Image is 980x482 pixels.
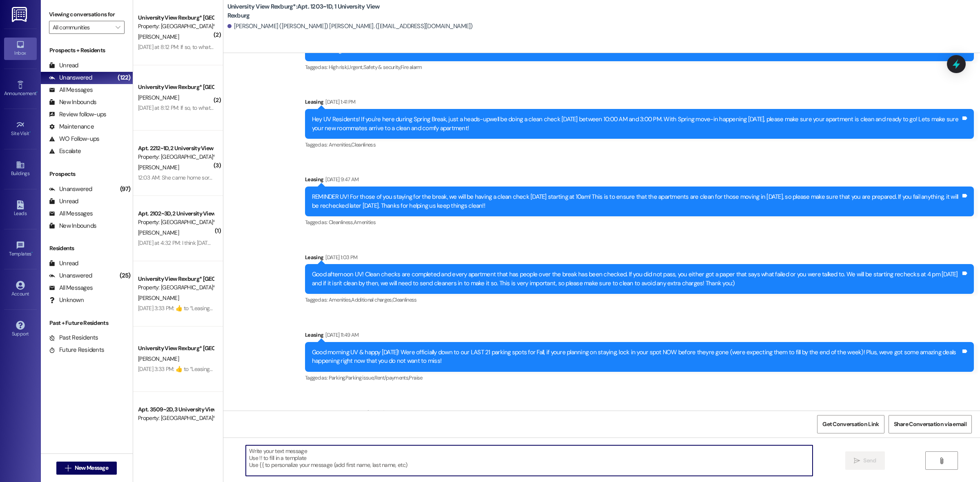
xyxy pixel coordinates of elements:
[305,61,974,73] div: Tagged as:
[312,348,961,366] div: Good morning UV & happy [DATE]! Were officially down to our LAST 21 parking spots for Fall, if yo...
[329,141,352,148] span: Amenities ,
[854,458,860,464] i: 
[49,110,106,119] div: Review follow-ups
[138,13,214,22] div: University View Rexburg* [GEOGRAPHIC_DATA]
[41,319,133,327] div: Past + Future Residents
[116,24,120,31] i: 
[845,451,885,470] button: Send
[409,374,422,381] span: Praise
[49,333,98,342] div: Past Residents
[118,269,133,282] div: (25)
[305,139,974,151] div: Tagged as:
[138,414,214,422] div: Property: [GEOGRAPHIC_DATA]*
[138,153,214,161] div: Property: [GEOGRAPHIC_DATA]*
[49,147,81,155] div: Escalate
[49,135,99,143] div: WO Follow-ups
[345,374,374,381] span: Parking issue ,
[31,250,33,255] span: •
[138,22,214,31] div: Property: [GEOGRAPHIC_DATA]*
[323,331,359,339] div: [DATE] 11:49 AM
[305,372,974,384] div: Tagged as:
[305,331,974,342] div: Leasing
[889,415,972,433] button: Share Conversation via email
[329,296,352,303] span: Amenities ,
[49,259,78,268] div: Unread
[138,355,179,362] span: [PERSON_NAME]
[401,64,422,71] span: Fire alarm
[4,238,37,260] a: Templates •
[227,22,473,31] div: [PERSON_NAME] ([PERSON_NAME]) [PERSON_NAME]. ([EMAIL_ADDRESS][DOMAIN_NAME])
[49,98,96,107] div: New Inbounds
[49,73,92,82] div: Unanswered
[41,244,133,253] div: Residents
[392,296,417,303] span: Cleanliness
[938,458,944,464] i: 
[4,158,37,180] a: Buildings
[49,284,93,292] div: All Messages
[822,420,879,429] span: Get Conversation Link
[4,118,37,140] a: Site Visit •
[305,216,974,228] div: Tagged as:
[351,141,376,148] span: Cleanliness
[138,239,279,247] div: [DATE] at 4:32 PM: I think [DATE] so i can pick it up on the 1st!
[323,98,355,106] div: [DATE] 1:41 PM
[138,104,227,111] div: [DATE] at 8:12 PM: If so, to what email?
[4,278,37,300] a: Account
[12,7,29,22] img: ResiDesk Logo
[347,64,363,71] span: Urgent ,
[305,98,974,109] div: Leasing
[4,38,37,60] a: Inbox
[49,346,104,354] div: Future Residents
[65,465,71,471] i: 
[75,464,108,472] span: New Message
[138,144,214,153] div: Apt. 2212~1D, 2 University View Rexburg
[138,94,179,101] span: [PERSON_NAME]
[138,218,214,227] div: Property: [GEOGRAPHIC_DATA]*
[49,185,92,193] div: Unanswered
[305,253,974,264] div: Leasing
[354,219,376,226] span: Amenities
[138,294,179,302] span: [PERSON_NAME]
[138,83,214,91] div: University View Rexburg* [GEOGRAPHIC_DATA]
[312,115,961,133] div: Hey UV Residents! If you're here during Spring Break, just a heads-upwell be doing a clean check ...
[49,86,93,94] div: All Messages
[138,304,358,312] div: [DATE] 3:33 PM: ​👍​ to “ Leasing ([GEOGRAPHIC_DATA]*): Sweet! Thank you, [PERSON_NAME] ”
[323,175,359,184] div: [DATE] 9:47 AM
[49,296,84,304] div: Unknown
[374,374,409,381] span: Rent/payments ,
[138,275,214,283] div: University View Rexburg* [GEOGRAPHIC_DATA]
[138,164,179,171] span: [PERSON_NAME]
[227,2,391,20] b: University View Rexburg*: Apt. 1203~1D, 1 University View Rexburg
[49,122,94,131] div: Maintenance
[863,456,876,465] span: Send
[41,46,133,55] div: Prospects + Residents
[116,71,132,84] div: (122)
[29,129,31,135] span: •
[305,294,974,306] div: Tagged as:
[138,43,227,51] div: [DATE] at 8:12 PM: If so, to what email?
[138,405,214,414] div: Apt. 3509~2D, 3 University View Rexburg
[138,33,179,40] span: [PERSON_NAME]
[329,374,345,381] span: Parking ,
[138,344,214,353] div: University View Rexburg* [GEOGRAPHIC_DATA]
[138,209,214,218] div: Apt. 2102~3D, 2 University View Rexburg
[138,283,214,292] div: Property: [GEOGRAPHIC_DATA]*
[53,21,111,34] input: All communities
[36,89,38,95] span: •
[4,318,37,340] a: Support
[4,198,37,220] a: Leads
[375,408,394,417] div: 9:19 AM
[363,64,401,71] span: Safety & security ,
[329,219,354,226] span: Cleanliness ,
[49,8,125,21] label: Viewing conversations for
[305,175,974,187] div: Leasing
[56,462,117,475] button: New Message
[49,197,78,206] div: Unread
[118,183,133,195] div: (97)
[49,222,96,230] div: New Inbounds
[49,271,92,280] div: Unanswered
[49,209,93,218] div: All Messages
[138,174,254,181] div: 12:03 AM: She came home sorry for spamming lol
[41,170,133,178] div: Prospects
[312,270,961,288] div: Good afternoon UV! Clean checks are completed and every apartment that has people over the break ...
